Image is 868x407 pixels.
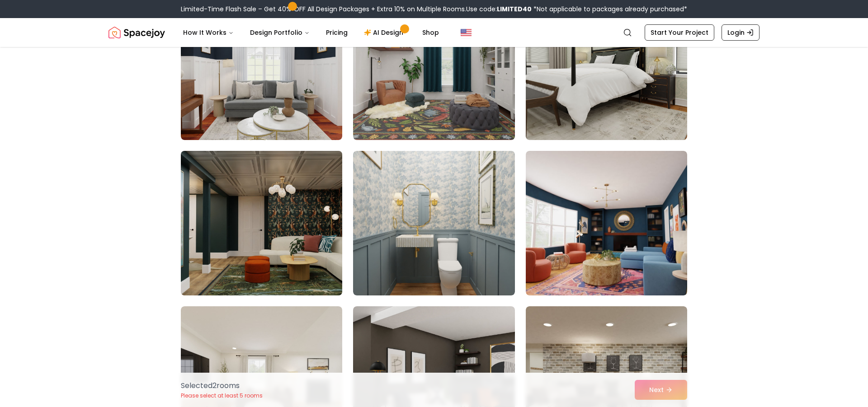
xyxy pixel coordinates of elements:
[415,23,446,42] a: Shop
[466,5,532,14] span: Use code:
[353,151,514,295] img: Room room-95
[176,23,241,42] button: How It Works
[181,380,263,391] p: Selected 2 room s
[526,151,687,295] img: Room room-96
[243,23,317,42] button: Design Portfolio
[497,5,532,14] b: LIMITED40
[722,24,759,41] a: Login
[461,27,472,38] img: United States
[177,147,346,299] img: Room room-94
[108,18,759,47] nav: Global
[181,5,687,14] div: Limited-Time Flash Sale – Get 40% OFF All Design Packages + Extra 10% on Multiple Rooms.
[181,392,263,399] p: Please select at least 5 rooms
[532,5,687,14] span: *Not applicable to packages already purchased*
[645,24,714,41] a: Start Your Project
[357,23,413,42] a: AI Design
[176,23,446,42] nav: Main
[108,23,165,42] img: Spacejoy Logo
[319,23,355,42] a: Pricing
[108,23,165,42] a: Spacejoy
